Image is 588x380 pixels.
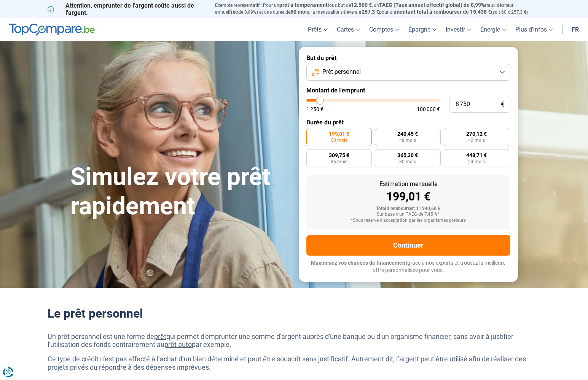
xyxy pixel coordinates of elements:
[395,9,491,15] span: montant total à rembourser de 15.438 €
[306,235,510,256] button: Continuer
[468,159,485,164] span: 24 mois
[322,68,361,76] span: Prêt personnel
[417,107,440,112] span: 100 000 €
[306,107,323,112] span: 1 250 €
[362,9,379,15] span: 257,3 €
[397,131,418,137] span: 240,45 €
[399,138,416,143] span: 48 mois
[306,259,510,274] p: grâce à nos experts et trouvez la meilleure offre personnalisée pour vous.
[399,159,416,164] span: 30 mois
[306,119,510,126] label: Durée du prêt
[365,18,404,41] a: Comptes
[501,101,504,108] span: €
[397,153,418,158] span: 365,30 €
[279,2,328,8] span: prêt à tempérament
[48,355,541,371] p: Ce type de crédit n’est pas affecté à l’achat d’un bien déterminé et peut être souscrit sans just...
[351,2,372,8] span: 12.500 €
[48,332,541,349] p: Un prêt personnel est une forme de qui permet d'emprunter une somme d'argent auprès d'une banque ...
[332,18,365,41] a: Cartes
[312,191,504,202] div: 199,01 €
[312,212,504,217] div: Sur base d'un TAEG de 7,45 %*
[164,340,192,348] a: prêt auto
[306,64,510,81] button: Prêt personnel
[404,18,441,41] a: Épargne
[9,24,95,36] img: TopCompare
[306,54,510,62] label: But du prêt
[48,2,206,16] p: Attention, emprunter de l'argent coûte aussi de l'argent.
[311,260,407,266] span: Maximisez vos chances de financement
[229,9,238,15] span: fixe
[70,162,290,221] h1: Simulez votre prêt rapidement
[379,2,485,8] span: TAEG (Taux annuel effectif global) de 8,99%
[312,218,504,223] div: *Sous réserve d'acceptation par les organismes prêteurs
[154,332,166,340] a: prêt
[329,153,349,158] span: 309,75 €
[331,159,347,164] span: 36 mois
[312,206,504,211] div: Total à rembourser: 11 940,60 €
[312,181,504,187] div: Estimation mensuelle
[290,9,309,15] span: 60 mois
[441,18,476,41] a: Investir
[306,87,510,94] label: Montant de l'emprunt
[466,153,487,158] span: 448,71 €
[468,138,485,143] span: 42 mois
[567,18,583,41] a: fr
[466,131,487,137] span: 270,12 €
[215,2,541,16] p: Exemple représentatif : Pour un tous but de , un (taux débiteur annuel de 8,99%) et une durée de ...
[303,18,332,41] a: Prêts
[331,138,347,143] span: 60 mois
[48,306,541,321] h2: Le prêt personnel
[476,18,511,41] a: Énergie
[329,131,349,137] span: 199,01 €
[511,18,558,41] a: Plus d'infos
